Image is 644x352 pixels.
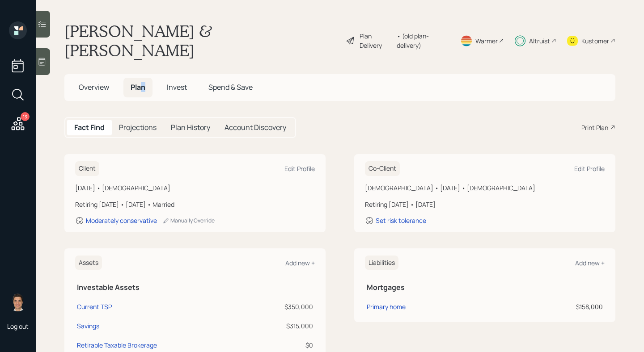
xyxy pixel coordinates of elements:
[21,112,30,121] div: 13
[250,321,314,331] div: $315,000
[506,302,603,311] div: $158,000
[77,340,157,350] div: Retirable Taxable Brokerage
[397,31,449,50] div: • (old plan-delivery)
[365,161,400,176] h6: Co-Client
[86,216,157,225] div: Moderately conservative
[74,123,105,132] h5: Fact Find
[284,164,315,173] div: Edit Profile
[7,322,29,331] div: Log out
[75,256,102,270] h6: Assets
[581,36,609,46] div: Kustomer
[119,123,157,132] h5: Projections
[365,256,398,270] h6: Liabilities
[167,82,187,92] span: Invest
[9,293,27,311] img: tyler-end-headshot.png
[131,82,145,92] span: Plan
[75,200,315,209] div: Retiring [DATE] • [DATE] • Married
[208,82,253,92] span: Spend & Save
[285,259,315,267] div: Add new +
[250,302,314,311] div: $350,000
[367,283,603,292] h5: Mortgages
[360,31,393,50] div: Plan Delivery
[250,340,314,350] div: $0
[475,36,498,46] div: Warmer
[77,283,313,292] h5: Investable Assets
[225,123,286,132] h5: Account Discovery
[376,216,426,225] div: Set risk tolerance
[64,21,339,60] h1: [PERSON_NAME] & [PERSON_NAME]
[77,321,99,331] div: Savings
[75,183,315,193] div: [DATE] • [DEMOGRAPHIC_DATA]
[79,82,109,92] span: Overview
[529,36,550,46] div: Altruist
[575,259,605,267] div: Add new +
[367,302,406,311] div: Primary home
[75,161,99,176] h6: Client
[162,217,215,224] div: Manually Override
[581,123,608,132] div: Print Plan
[574,164,605,173] div: Edit Profile
[171,123,210,132] h5: Plan History
[365,200,605,209] div: Retiring [DATE] • [DATE]
[77,302,112,311] div: Current TSP
[365,183,605,193] div: [DEMOGRAPHIC_DATA] • [DATE] • [DEMOGRAPHIC_DATA]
